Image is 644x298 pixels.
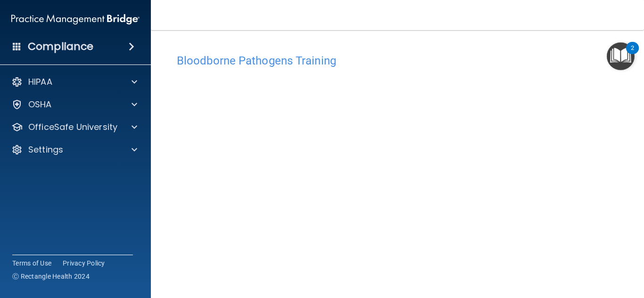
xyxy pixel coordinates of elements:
h4: Bloodborne Pathogens Training [177,55,618,67]
button: Open Resource Center, 2 new notifications [607,42,635,70]
a: Settings [11,144,137,155]
a: OSHA [11,99,137,110]
p: OSHA [28,99,52,110]
a: Privacy Policy [63,258,105,268]
img: PMB logo [11,10,140,29]
p: OfficeSafe University [28,121,117,133]
a: Terms of Use [12,258,51,268]
a: HIPAA [11,76,137,88]
a: OfficeSafe University [11,121,137,133]
div: 2 [631,48,634,60]
p: Settings [28,144,63,155]
span: Ⓒ Rectangle Health 2024 [12,272,90,281]
h4: Compliance [28,40,93,53]
p: HIPAA [28,76,52,88]
iframe: Drift Widget Chat Controller [597,233,633,269]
